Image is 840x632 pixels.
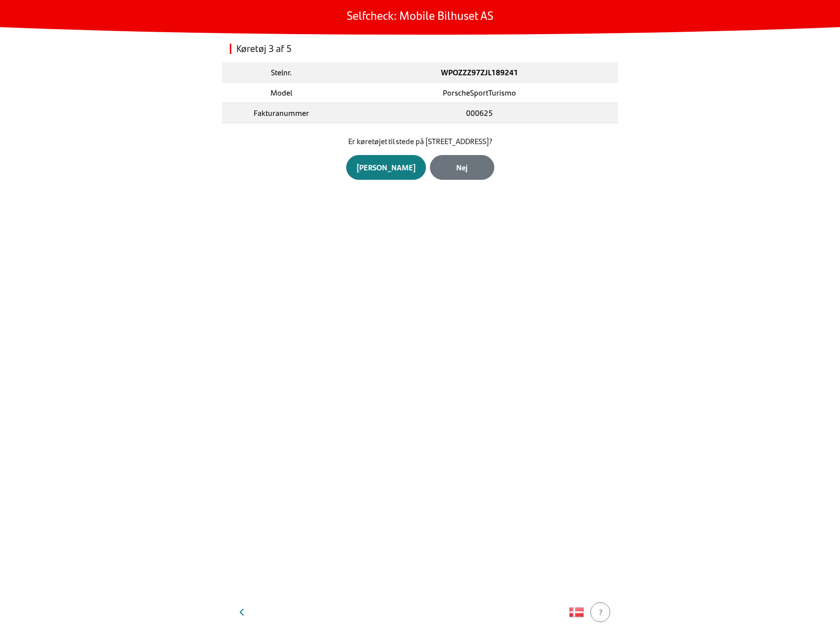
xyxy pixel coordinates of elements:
[440,161,484,173] div: Nej
[597,606,604,618] div: ?
[346,155,426,180] button: [PERSON_NAME]
[430,155,494,180] button: Nej
[569,605,584,620] img: isAAAAASUVORK5CYII=
[234,135,606,147] p: Er køretøjet til stede på [STREET_ADDRESS]?
[341,103,618,123] td: 000625
[230,43,610,54] h2: Køretøj 3 af 5
[222,62,341,83] td: Stelnr.
[222,83,341,103] td: Model
[234,155,606,180] div: Group
[341,83,618,103] td: PorscheSportTurismo
[357,161,416,173] div: [PERSON_NAME]
[590,602,610,622] button: ?
[347,8,493,22] h1: Selfcheck: Mobile Bilhuset AS
[441,66,518,78] strong: WPOZZZ97ZJL189241
[222,103,341,123] td: Fakturanummer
